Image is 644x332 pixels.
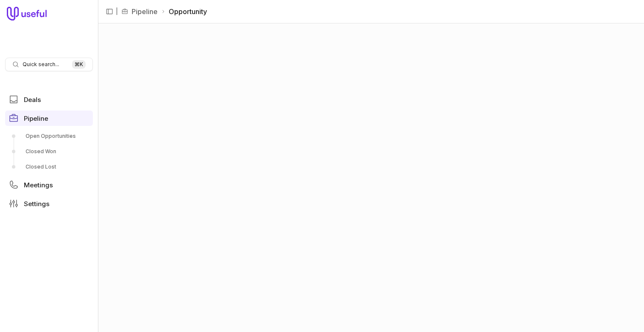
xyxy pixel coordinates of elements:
a: Pipeline [5,111,93,126]
a: Closed Won [5,145,93,158]
span: Pipeline [24,115,48,122]
div: Pipeline submenu [5,129,93,174]
a: Deals [5,92,93,107]
a: Closed Lost [5,160,93,174]
a: Pipeline [132,6,158,17]
span: Quick search... [23,61,59,68]
a: Settings [5,196,93,211]
span: Meetings [24,182,53,188]
span: Settings [24,201,49,207]
a: Meetings [5,177,93,192]
span: | [116,6,118,17]
kbd: ⌘ K [72,60,86,69]
span: Deals [24,96,41,103]
li: Opportunity [161,6,207,17]
button: Collapse sidebar [103,5,116,18]
a: Open Opportunities [5,129,93,143]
